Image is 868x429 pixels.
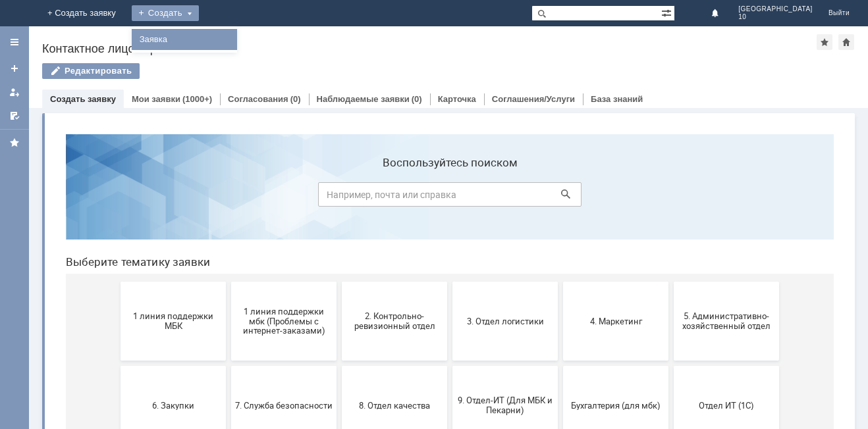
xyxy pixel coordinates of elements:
[397,326,502,405] button: Франчайзинг
[622,188,720,207] span: 5. Административно-хозяйственный отдел
[290,361,388,370] span: Финансовый отдел
[132,94,180,104] a: Мои заявки
[438,94,476,104] a: Карточка
[286,242,392,321] button: 8. Отдел качества
[622,276,720,286] span: Отдел ИТ (1С)
[65,242,171,321] button: 6. Закупки
[661,6,674,18] span: Расширенный поиск
[738,5,813,13] span: [GEOGRAPHIC_DATA]
[134,32,234,47] a: Заявка
[317,94,410,104] a: Наблюдаемые заявки
[618,242,724,321] button: Отдел ИТ (1С)
[401,192,499,202] span: 3. Отдел логистики
[508,242,613,321] button: Бухгалтерия (для мбк)
[180,182,277,212] span: 1 линия поддержки мбк (Проблемы с интернет-заказами)
[132,5,199,21] div: Создать
[512,276,609,286] span: Бухгалтерия (для мбк)
[508,326,613,405] button: Это соглашение не активно!
[397,158,502,237] button: 3. Отдел логистики
[176,242,281,321] button: 7. Служба безопасности
[65,158,171,237] button: 1 линия поддержки МБК
[838,34,854,50] div: Сделать домашней страницей
[286,326,392,405] button: Финансовый отдел
[69,356,167,376] span: Отдел-ИТ (Битрикс24 и CRM)
[69,188,167,207] span: 1 линия поддержки МБК
[622,351,720,380] span: [PERSON_NAME]. Услуги ИТ для МБК (оформляет L1)
[4,82,25,103] a: Мои заявки
[4,105,25,126] a: Мои согласования
[397,242,502,321] button: 9. Отдел-ИТ (Для МБК и Пекарни)
[591,94,643,104] a: База знаний
[176,158,281,237] button: 1 линия поддержки мбк (Проблемы с интернет-заказами)
[263,59,526,83] input: Например, почта или справка
[176,326,281,405] button: Отдел-ИТ (Офис)
[42,42,817,55] div: Контактное лицо "Брянск 10"
[182,94,212,104] div: (1000+)
[618,326,724,405] button: [PERSON_NAME]. Услуги ИТ для МБК (оформляет L1)
[180,361,277,370] span: Отдел-ИТ (Офис)
[290,94,301,104] div: (0)
[50,94,116,104] a: Создать заявку
[401,272,499,291] span: 9. Отдел-ИТ (Для МБК и Пекарни)
[738,13,813,21] span: 10
[512,192,609,202] span: 4. Маркетинг
[69,276,167,286] span: 6. Закупки
[180,276,277,286] span: 7. Служба безопасности
[11,132,778,145] header: Выберите тематику заявки
[817,34,832,50] div: Добавить в избранное
[286,158,392,237] button: 2. Контрольно-ревизионный отдел
[412,94,422,104] div: (0)
[401,361,499,370] span: Франчайзинг
[4,58,25,79] a: Создать заявку
[290,188,388,207] span: 2. Контрольно-ревизионный отдел
[228,94,288,104] a: Согласования
[290,276,388,286] span: 8. Отдел качества
[512,356,609,376] span: Это соглашение не активно!
[618,158,724,237] button: 5. Административно-хозяйственный отдел
[263,32,526,45] label: Воспользуйтесь поиском
[492,94,575,104] a: Соглашения/Услуги
[65,326,171,405] button: Отдел-ИТ (Битрикс24 и CRM)
[508,158,613,237] button: 4. Маркетинг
